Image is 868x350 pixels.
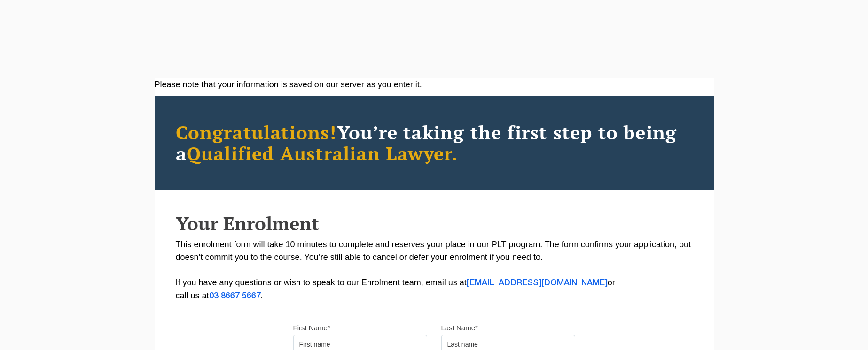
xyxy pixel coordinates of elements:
a: 03 8667 5667 [209,292,261,300]
h2: Your Enrolment [176,213,693,234]
h2: You’re taking the first step to being a [176,122,693,164]
a: [EMAIL_ADDRESS][DOMAIN_NAME] [467,279,608,287]
div: Please note that your information is saved on our server as you enter it. [155,78,714,91]
label: Last Name* [441,323,478,333]
p: This enrolment form will take 10 minutes to complete and reserves your place in our PLT program. ... [176,238,693,303]
span: Qualified Australian Lawyer. [187,141,458,166]
span: Congratulations! [176,120,337,145]
label: First Name* [293,323,330,333]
